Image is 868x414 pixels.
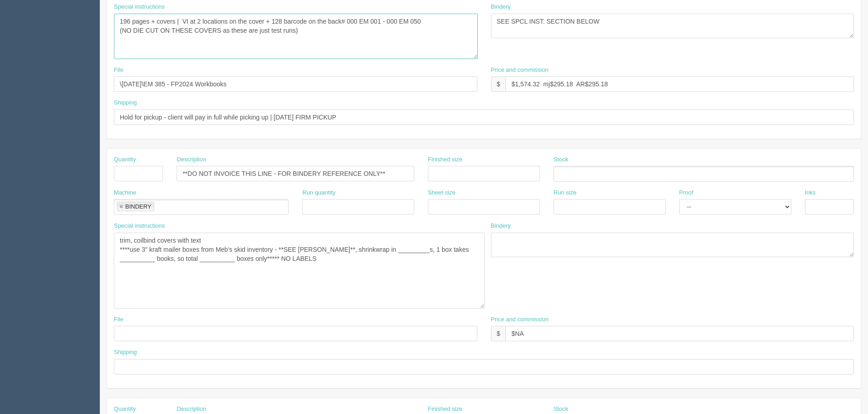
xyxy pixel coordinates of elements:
label: Quantity [114,405,136,414]
textarea: trim, coilbind covers with text ****use 3" kraft mailer boxes from Meb's skid inventory - **SEE [... [114,233,485,309]
label: Bindery [491,3,511,11]
div: $ [491,76,506,92]
label: File [114,66,123,75]
label: Finished size [428,155,462,164]
label: Shipping [114,99,137,107]
textarea: SEE SPCL INST. SECTION BELOW [491,14,854,38]
label: Stock [554,155,569,164]
label: Run quantity [302,189,335,197]
label: File [114,315,123,324]
label: Quantity [114,155,136,164]
label: Description [177,155,206,164]
label: Run size [554,189,577,197]
label: Sheet size [428,189,456,197]
label: Shipping [114,348,137,357]
label: Finished size [428,405,462,414]
label: Price and commission [491,66,549,75]
label: Machine [114,189,136,197]
label: Stock [554,405,569,414]
label: Special instructions [114,3,165,11]
label: Proof [679,189,693,197]
div: $ [491,326,506,341]
label: Inks [805,189,816,197]
div: BINDERY [125,204,152,209]
label: Price and commission [491,315,549,324]
label: Bindery [491,222,511,230]
label: Description [177,405,206,414]
label: Special instructions [114,222,165,230]
textarea: 196 pages + covers | VI at 2 locations on the cover + 128 barcode on the back# 000 EM 001 - 000 E... [114,14,478,59]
